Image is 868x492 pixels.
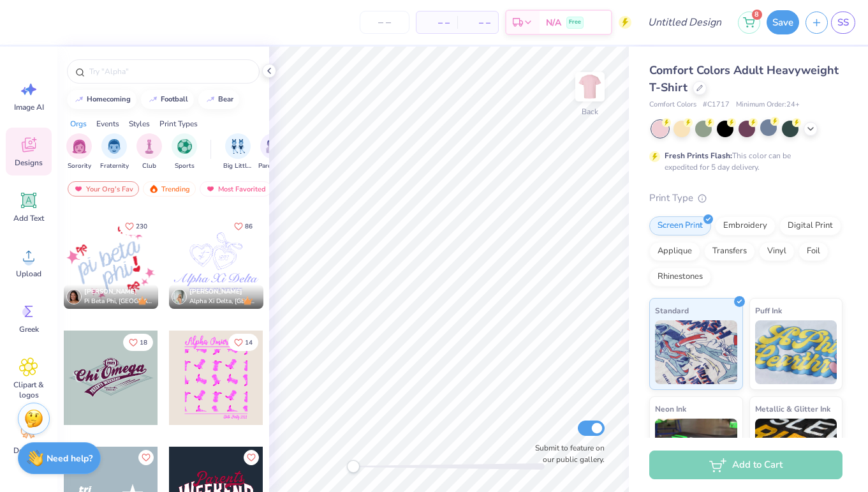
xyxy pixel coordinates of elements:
[655,402,686,415] span: Neon Ink
[569,18,581,27] span: Free
[759,242,795,261] div: Vinyl
[258,133,288,171] button: filter button
[68,181,139,197] div: Your Org's Fav
[148,96,158,103] img: trend_line.gif
[752,10,762,20] span: 8
[13,445,44,456] span: Decorate
[15,158,43,168] span: Designs
[665,151,732,161] strong: Fresh Prints Flash:
[159,118,198,130] div: Print Types
[831,11,855,34] a: SS
[649,63,839,95] span: Comfort Colors Adult Heavyweight T-Shirt
[129,118,150,130] div: Styles
[360,11,409,34] input: – –
[189,287,242,296] span: [PERSON_NAME]
[84,297,153,306] span: Pi Beta Phi, [GEOGRAPHIC_DATA][US_STATE]
[228,334,258,351] button: Like
[703,100,730,110] span: # C1717
[47,452,92,465] strong: Need help?
[198,90,239,109] button: bear
[172,133,197,171] button: filter button
[73,184,84,193] img: most_fav.gif
[736,100,800,110] span: Minimum Order: 24 +
[88,65,251,78] input: Try "Alpha"
[100,133,129,171] button: filter button
[87,96,131,103] div: homecoming
[582,106,598,117] div: Back
[424,16,450,29] span: – –
[218,96,233,103] div: bear
[175,161,195,171] span: Sports
[123,334,153,351] button: Like
[177,139,192,154] img: Sports Image
[8,380,50,400] span: Clipart & logos
[649,216,711,235] div: Screen Print
[149,184,159,193] img: trending.gif
[655,419,737,482] img: Neon Ink
[74,96,84,103] img: trend_line.gif
[200,181,272,197] div: Most Favorited
[142,161,156,171] span: Club
[70,118,87,130] div: Orgs
[13,213,44,223] span: Add Text
[19,324,39,334] span: Greek
[755,320,837,384] img: Puff Ink
[755,402,830,415] span: Metallic & Glitter Ink
[258,161,288,171] span: Parent's Weekend
[100,133,129,171] div: filter for Fraternity
[205,96,216,103] img: trend_line.gif
[161,96,188,103] div: football
[245,339,253,346] span: 14
[141,90,194,109] button: football
[142,139,156,154] img: Club Image
[228,218,258,235] button: Like
[755,304,782,317] span: Puff Ink
[704,242,755,261] div: Transfers
[655,304,689,317] span: Standard
[107,139,121,154] img: Fraternity Image
[649,242,700,261] div: Applique
[546,16,561,29] span: N/A
[231,139,245,154] img: Big Little Reveal Image
[767,10,799,34] button: Save
[649,100,696,110] span: Comfort Colors
[205,184,216,193] img: most_fav.gif
[649,191,842,205] div: Print Type
[140,339,147,346] span: 18
[143,181,196,197] div: Trending
[577,74,603,100] img: Back
[119,218,153,235] button: Like
[189,297,258,306] span: Alpha Xi Delta, [GEOGRAPHIC_DATA][US_STATE]
[136,133,162,171] button: filter button
[172,133,197,171] div: filter for Sports
[266,139,281,154] img: Parent's Weekend Image
[528,442,605,465] label: Submit to feature on our public gallery.
[16,269,41,279] span: Upload
[258,133,288,171] div: filter for Parent's Weekend
[14,102,44,112] span: Image AI
[245,223,253,230] span: 86
[66,133,92,171] div: filter for Sorority
[837,15,849,30] span: SS
[244,450,259,465] button: Like
[136,223,147,230] span: 230
[779,216,841,235] div: Digital Print
[68,161,91,171] span: Sorority
[347,460,360,473] div: Accessibility label
[665,150,821,173] div: This color can be expedited for 5 day delivery.
[84,287,137,296] span: [PERSON_NAME]
[223,133,253,171] button: filter button
[755,419,837,482] img: Metallic & Glitter Ink
[136,133,162,171] div: filter for Club
[67,90,136,109] button: homecoming
[223,133,253,171] div: filter for Big Little Reveal
[138,450,154,465] button: Like
[96,118,119,130] div: Events
[66,133,92,171] button: filter button
[649,267,711,287] div: Rhinestones
[465,16,490,29] span: – –
[223,161,253,171] span: Big Little Reveal
[100,161,129,171] span: Fraternity
[655,320,737,384] img: Standard
[638,10,732,35] input: Untitled Design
